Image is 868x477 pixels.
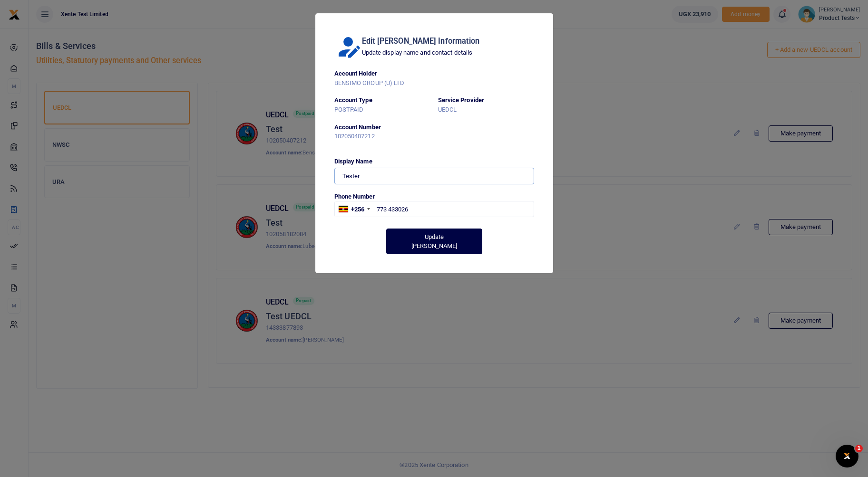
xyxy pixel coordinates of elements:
[335,201,373,217] div: Uganda: +256
[351,205,364,214] div: +256
[334,192,375,201] label: Phone Number
[334,69,377,78] label: Account Holder
[334,201,534,217] input: Enter phone number
[386,229,482,254] button: Update [PERSON_NAME]
[438,105,534,115] p: UEDCL
[855,445,863,452] span: 1
[334,95,372,105] label: Account Type
[438,95,485,105] label: Service Provider
[362,37,526,46] h5: Edit [PERSON_NAME] Information
[836,445,858,467] iframe: Intercom live chat
[334,168,534,184] input: Enter display name
[334,78,534,88] p: BENSIMO GROUP (U) LTD
[334,157,372,166] label: Display Name
[334,105,430,115] p: POSTPAID
[334,123,381,132] label: Account Number
[334,132,430,142] p: 102050407212
[362,49,473,56] span: Update display name and contact details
